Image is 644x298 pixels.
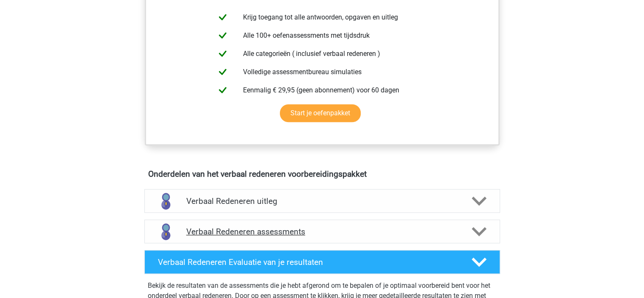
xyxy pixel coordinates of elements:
h4: Onderdelen van het verbaal redeneren voorbereidingspakket [148,169,496,179]
img: verbaal redeneren assessments [155,221,177,242]
h4: Verbaal Redeneren Evaluatie van je resultaten [158,257,458,267]
a: assessments Verbaal Redeneren assessments [141,220,503,243]
img: verbaal redeneren uitleg [155,190,177,212]
h4: Verbaal Redeneren assessments [186,227,458,237]
h4: Verbaal Redeneren uitleg [186,196,458,206]
a: Start je oefenpakket [280,104,361,122]
a: Verbaal Redeneren Evaluatie van je resultaten [141,250,503,274]
a: uitleg Verbaal Redeneren uitleg [141,189,503,213]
